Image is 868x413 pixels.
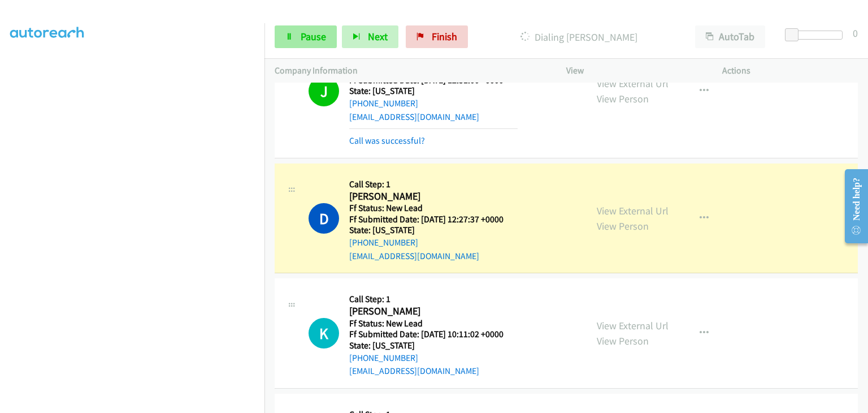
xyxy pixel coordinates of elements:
[695,25,765,48] button: AutoTab
[309,203,339,234] h1: D
[275,64,546,78] p: Company Information
[349,98,418,109] a: [PHONE_NUMBER]
[597,220,649,233] a: View Person
[597,204,669,217] a: View External Url
[349,365,479,376] a: [EMAIL_ADDRESS][DOMAIN_NAME]
[275,25,337,48] a: Pause
[597,92,649,105] a: View Person
[349,190,518,203] h2: [PERSON_NAME]
[349,237,418,248] a: [PHONE_NUMBER]
[597,319,669,332] a: View External Url
[368,30,388,43] span: Next
[597,334,649,347] a: View Person
[349,318,518,329] h5: Ff Status: New Lead
[853,25,858,41] div: 0
[301,30,326,43] span: Pause
[349,203,518,214] h5: Ff Status: New Lead
[349,251,479,261] a: [EMAIL_ADDRESS][DOMAIN_NAME]
[349,179,518,190] h5: Call Step: 1
[349,294,518,305] h5: Call Step: 1
[836,161,868,251] iframe: Resource Center
[406,25,468,48] a: Finish
[309,318,339,349] h1: K
[722,64,858,78] p: Actions
[791,31,843,40] div: Delay between calls (in seconds)
[483,29,675,45] p: Dialing [PERSON_NAME]
[432,30,457,43] span: Finish
[349,85,518,97] h5: State: [US_STATE]
[566,64,702,78] p: View
[349,111,479,122] a: [EMAIL_ADDRESS][DOMAIN_NAME]
[349,340,518,351] h5: State: [US_STATE]
[349,225,518,236] h5: State: [US_STATE]
[349,352,418,363] a: [PHONE_NUMBER]
[349,214,518,225] h5: Ff Submitted Date: [DATE] 12:27:37 +0000
[309,318,339,349] div: The call is yet to be attempted
[309,76,339,106] h1: J
[597,77,669,90] a: View External Url
[342,25,398,48] button: Next
[349,305,518,318] h2: [PERSON_NAME]
[349,135,425,146] a: Call was successful?
[349,329,518,340] h5: Ff Submitted Date: [DATE] 10:11:02 +0000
